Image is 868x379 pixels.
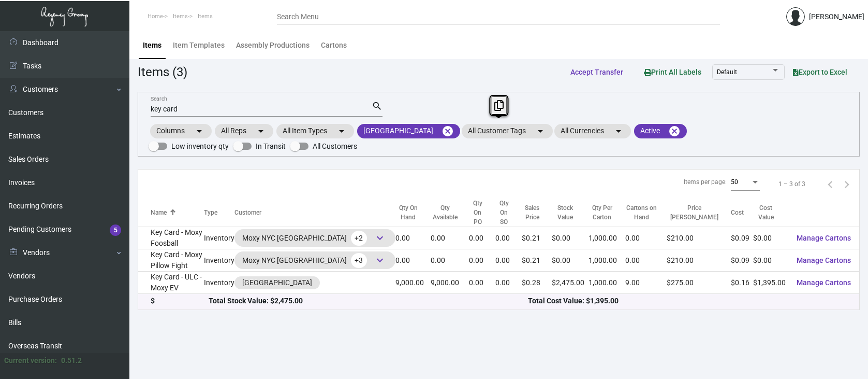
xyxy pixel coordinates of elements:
div: Name [151,208,167,217]
div: Sales Price [522,203,542,222]
div: Qty On SO [495,199,512,227]
td: 9,000.00 [431,272,469,294]
div: Cost Value [753,203,779,222]
button: Next page [838,176,855,192]
td: 0.00 [469,272,495,294]
td: 0.00 [495,227,522,249]
td: $0.00 [753,249,788,272]
mat-icon: arrow_drop_down [255,125,267,137]
mat-chip: Active [634,124,687,138]
div: Type [204,208,217,217]
div: Moxy NYC [GEOGRAPHIC_DATA] [242,252,388,268]
img: admin@bootstrapmaster.com [786,7,805,26]
div: Name [151,208,204,217]
mat-icon: cancel [442,125,454,137]
td: $275.00 [667,272,730,294]
span: Accept Transfer [570,68,623,76]
div: Qty Available [431,203,460,222]
div: Cartons on Hand [625,203,657,222]
div: Qty Per Carton [589,203,616,222]
td: $0.00 [552,249,588,272]
span: keyboard_arrow_down [374,232,386,244]
button: Previous page [822,176,838,192]
td: $0.21 [522,249,552,272]
div: Qty On Hand [395,203,421,222]
mat-chip: All Reps [215,124,273,138]
div: 1 – 3 of 3 [778,179,805,189]
span: Manage Cartons [797,234,851,242]
mat-icon: search [372,100,382,113]
div: Sales Price [522,203,552,222]
td: 0.00 [431,227,469,249]
mat-chip: Columns [150,124,212,138]
div: Cartons [321,40,347,51]
div: Total Cost Value: $1,395.00 [528,296,847,306]
mat-icon: arrow_drop_down [335,125,348,137]
td: Inventory [204,272,234,294]
td: $0.21 [522,227,552,249]
td: $0.28 [522,272,552,294]
div: Stock Value [552,203,588,222]
div: $ [151,296,209,306]
button: Manage Cartons [788,273,859,292]
td: 0.00 [469,249,495,272]
mat-icon: arrow_drop_down [612,125,625,137]
mat-icon: arrow_drop_down [534,125,547,137]
button: Accept Transfer [562,63,631,81]
span: In Transit [256,140,286,152]
button: Manage Cartons [788,251,859,270]
i: Copy [494,100,504,111]
div: Qty On Hand [395,203,431,222]
span: +3 [351,253,367,268]
td: $0.16 [731,272,753,294]
td: 0.00 [395,227,431,249]
mat-chip: [GEOGRAPHIC_DATA] [357,124,460,138]
div: Cost Value [753,203,788,222]
td: $0.09 [731,227,753,249]
mat-icon: arrow_drop_down [193,125,205,137]
div: Total Stock Value: $2,475.00 [209,296,527,306]
div: 0.51.2 [61,355,82,366]
td: 0.00 [495,272,522,294]
td: 1,000.00 [589,272,626,294]
td: $210.00 [667,249,730,272]
span: Export to Excel [793,68,847,76]
div: [GEOGRAPHIC_DATA] [242,277,312,288]
div: Qty On SO [495,199,522,227]
div: Assembly Productions [236,40,310,51]
td: $0.00 [552,227,588,249]
span: Manage Cartons [797,256,851,264]
button: Print All Labels [636,62,710,81]
span: Manage Cartons [797,278,851,287]
div: Qty Per Carton [589,203,626,222]
div: Items [143,40,161,51]
div: Moxy NYC [GEOGRAPHIC_DATA] [242,230,388,246]
mat-chip: All Customer Tags [462,124,553,138]
td: 0.00 [625,227,667,249]
td: 0.00 [395,249,431,272]
td: Key Card - Moxy Foosball [138,227,204,249]
span: Print All Labels [644,68,701,76]
button: Manage Cartons [788,229,859,247]
td: Inventory [204,249,234,272]
td: 0.00 [469,227,495,249]
th: Customer [234,199,395,227]
td: $0.00 [753,227,788,249]
div: Cartons on Hand [625,203,667,222]
div: Current version: [4,355,57,366]
span: Items [198,13,213,20]
td: 0.00 [625,249,667,272]
span: keyboard_arrow_down [374,254,386,266]
span: All Customers [313,140,357,152]
div: Price [PERSON_NAME] [667,203,721,222]
td: 1,000.00 [589,249,626,272]
td: 0.00 [431,249,469,272]
td: Key Card - Moxy Pillow Fight [138,249,204,272]
span: Home [148,13,163,20]
div: Price [PERSON_NAME] [667,203,730,222]
div: Items per page: [684,177,727,187]
div: Qty Available [431,203,469,222]
span: +2 [351,231,367,246]
td: 1,000.00 [589,227,626,249]
div: Cost [731,208,753,217]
